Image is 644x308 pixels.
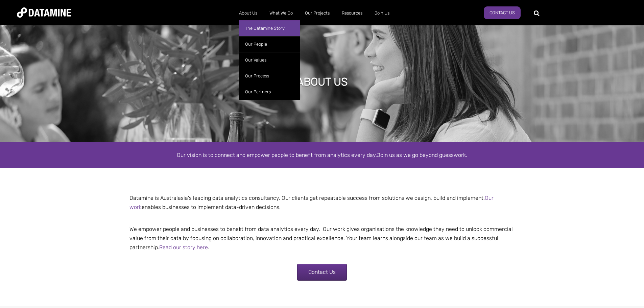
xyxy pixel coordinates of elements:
h1: ABOUT US [296,74,348,89]
a: Our People [239,36,300,52]
a: What We Do [263,4,299,22]
a: Our Partners [239,84,300,100]
a: Join Us [368,4,396,22]
span: Contact Us [308,269,336,275]
a: The Datamine Story [239,20,300,36]
a: Read our story here [159,244,208,251]
a: Resources [336,4,368,22]
a: Our Projects [299,4,336,22]
p: Datamine is Australasia's leading data analytics consultancy. Our clients get repeatable success ... [124,193,520,212]
img: Datamine [17,7,71,18]
span: Our vision is to connect and empower people to benefit from analytics every day. [177,152,377,158]
a: Our Values [239,52,300,68]
p: We empower people and businesses to benefit from data analytics every day. Our work gives organis... [124,215,520,252]
a: Contact Us [484,6,521,19]
span: Join us as we go beyond guesswork. [377,152,467,158]
a: Contact Us [297,264,347,281]
a: About Us [233,4,263,22]
a: Our Process [239,68,300,84]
